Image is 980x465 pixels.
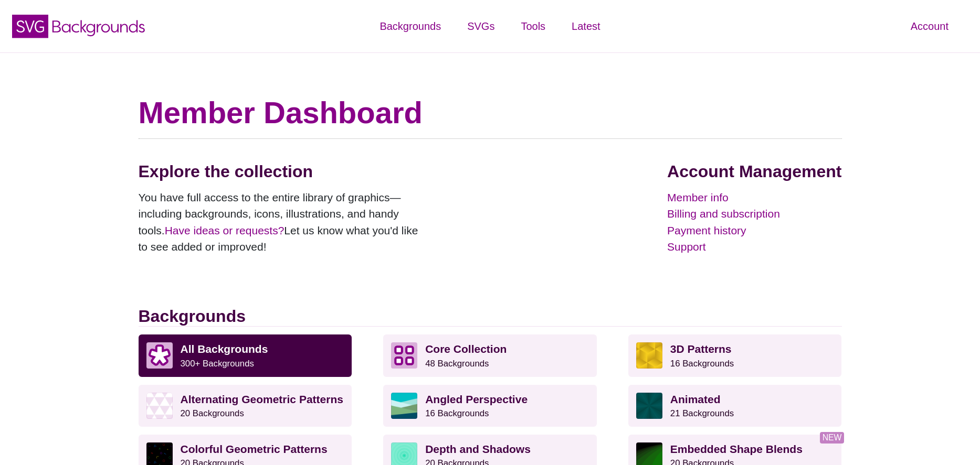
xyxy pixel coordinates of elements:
[667,161,841,181] h2: Account Management
[636,342,662,369] img: fancy golden cube pattern
[670,408,734,418] small: 21 Backgrounds
[181,443,328,455] strong: Colorful Geometric Patterns
[898,10,962,42] a: Account
[454,10,508,42] a: SVGs
[181,393,343,405] strong: Alternating Geometric Patterns
[508,10,559,42] a: Tools
[425,443,531,455] strong: Depth and Shadows
[181,408,244,418] small: 20 Backgrounds
[165,224,284,236] a: Have ideas or requests?
[670,443,803,455] strong: Embedded Shape Blends
[667,206,841,222] a: Billing and subscription
[146,393,173,419] img: light purple and white alternating triangle pattern
[425,343,507,355] strong: Core Collection
[139,385,352,427] a: Alternating Geometric Patterns20 Backgrounds
[139,306,842,327] h2: Backgrounds
[670,343,732,355] strong: 3D Patterns
[366,10,454,42] a: Backgrounds
[670,393,721,405] strong: Animated
[425,359,489,369] small: 48 Backgrounds
[670,359,734,369] small: 16 Backgrounds
[383,385,597,427] a: Angled Perspective16 Backgrounds
[559,10,613,42] a: Latest
[425,393,528,405] strong: Angled Perspective
[628,334,842,376] a: 3D Patterns16 Backgrounds
[383,334,597,376] a: Core Collection 48 Backgrounds
[139,334,352,376] a: All Backgrounds 300+ Backgrounds
[425,408,489,418] small: 16 Backgrounds
[628,385,842,427] a: Animated21 Backgrounds
[667,239,841,255] a: Support
[636,393,662,419] img: green rave light effect animated background
[139,94,842,131] h1: Member Dashboard
[181,359,254,369] small: 300+ Backgrounds
[391,393,417,419] img: abstract landscape with sky mountains and water
[667,189,841,206] a: Member info
[181,343,268,355] strong: All Backgrounds
[139,189,427,255] p: You have full access to the entire library of graphics—including backgrounds, icons, illustration...
[139,161,427,181] h2: Explore the collection
[667,222,841,239] a: Payment history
